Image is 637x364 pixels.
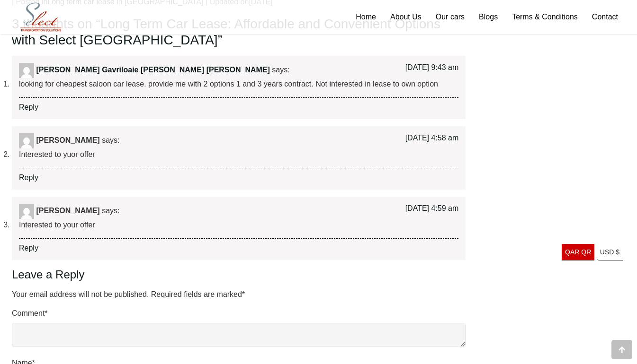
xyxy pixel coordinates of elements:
[36,66,269,74] a: [PERSON_NAME] Gavriloaie [PERSON_NAME] [PERSON_NAME]
[12,308,48,319] label: Comment
[19,149,458,160] p: Interested to yuor offer
[19,78,458,90] p: looking for cheapest saloon car lease. provide me with 2 options 1 and 3 years contract. Not inte...
[19,173,38,182] a: Reply to Ariel Enriquez Lledo
[36,136,99,144] b: [PERSON_NAME]
[14,1,67,34] img: Select Rent a Car
[562,244,594,260] a: QAR QR
[272,66,289,74] span: says:
[19,244,38,252] a: Reply to Ariel Enriquez Lledo
[12,290,149,298] span: Your email address will not be published.
[597,244,623,260] a: USD $
[102,136,119,144] span: says:
[19,103,38,111] a: Reply to Danut Mihai Gavriloaie Gavriloaie Danut Mihai Gavriloaie Gavriloaie
[36,207,99,215] b: [PERSON_NAME]
[405,204,459,212] a: [DATE] 4:59 am
[151,290,245,298] span: Required fields are marked
[405,63,459,71] a: [DATE] 9:43 am
[405,134,459,142] a: [DATE] 4:58 am
[12,268,466,282] h3: Leave a Reply
[102,207,119,215] span: says:
[611,340,632,359] div: Go to top
[19,219,458,231] p: Interested to your offer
